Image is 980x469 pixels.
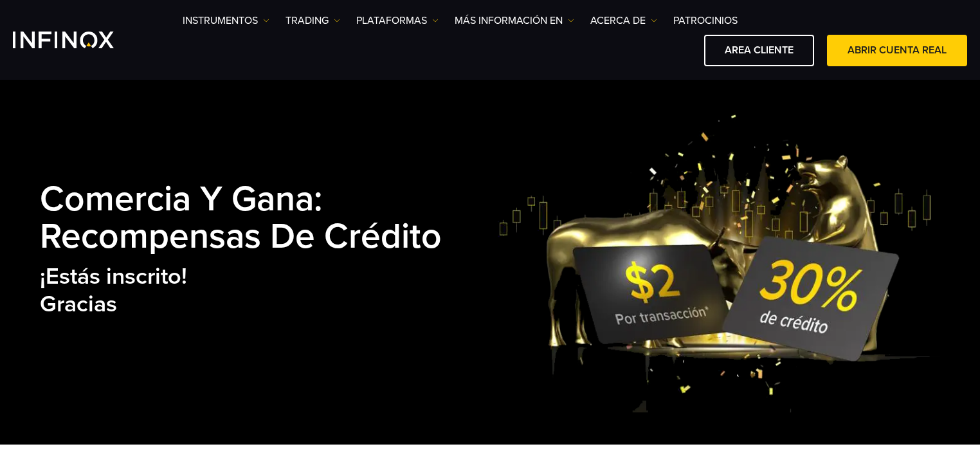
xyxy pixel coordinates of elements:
a: Instrumentos [183,13,269,28]
h2: ¡Estás inscrito! Gracias [40,262,498,319]
a: Patrocinios [673,13,738,28]
a: INFINOX Logo [13,32,144,48]
a: TRADING [286,13,340,28]
a: Más información en [455,13,574,28]
a: PLATAFORMAS [356,13,439,28]
a: AREA CLIENTE [704,35,814,66]
a: ACERCA DE [590,13,657,28]
strong: Comercia y Gana: Recompensas de Crédito [40,178,442,258]
a: ABRIR CUENTA REAL [827,35,967,66]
